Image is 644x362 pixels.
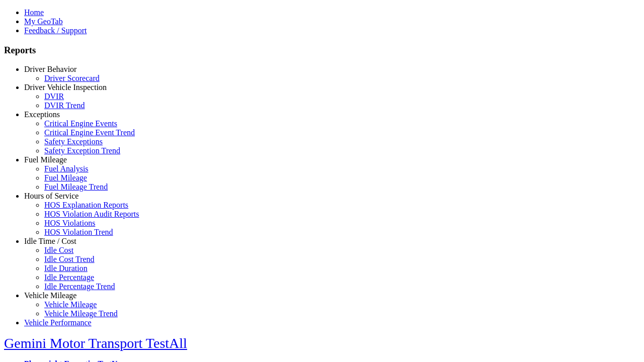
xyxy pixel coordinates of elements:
[44,101,85,110] a: DVIR Trend
[24,83,107,92] a: Driver Vehicle Inspection
[44,300,97,309] a: Vehicle Mileage
[44,228,113,236] a: HOS Violation Trend
[24,155,67,164] a: Fuel Mileage
[44,210,139,218] a: HOS Violation Audit Reports
[24,65,76,73] a: Driver Behavior
[44,173,87,182] a: Fuel Mileage
[44,183,108,191] a: Fuel Mileage Trend
[44,282,115,291] a: Idle Percentage Trend
[24,318,92,327] a: Vehicle Performance
[44,164,89,173] a: Fuel Analysis
[24,8,44,17] a: Home
[44,273,94,282] a: Idle Percentage
[44,92,64,101] a: DVIR
[24,237,76,245] a: Idle Time / Cost
[24,17,63,26] a: My GeoTab
[4,45,640,56] h3: Reports
[24,26,87,35] a: Feedback / Support
[24,291,76,300] a: Vehicle Mileage
[24,110,60,119] a: Exceptions
[44,309,118,318] a: Vehicle Mileage Trend
[44,264,88,273] a: Idle Duration
[44,219,95,227] a: HOS Violations
[44,201,128,209] a: HOS Explanation Reports
[44,146,120,155] a: Safety Exception Trend
[44,119,117,128] a: Critical Engine Events
[44,246,73,254] a: Idle Cost
[24,192,78,200] a: Hours of Service
[44,255,95,263] a: Idle Cost Trend
[44,137,103,146] a: Safety Exceptions
[44,128,135,137] a: Critical Engine Event Trend
[4,335,187,351] a: Gemini Motor Transport TestAll
[44,74,100,82] a: Driver Scorecard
